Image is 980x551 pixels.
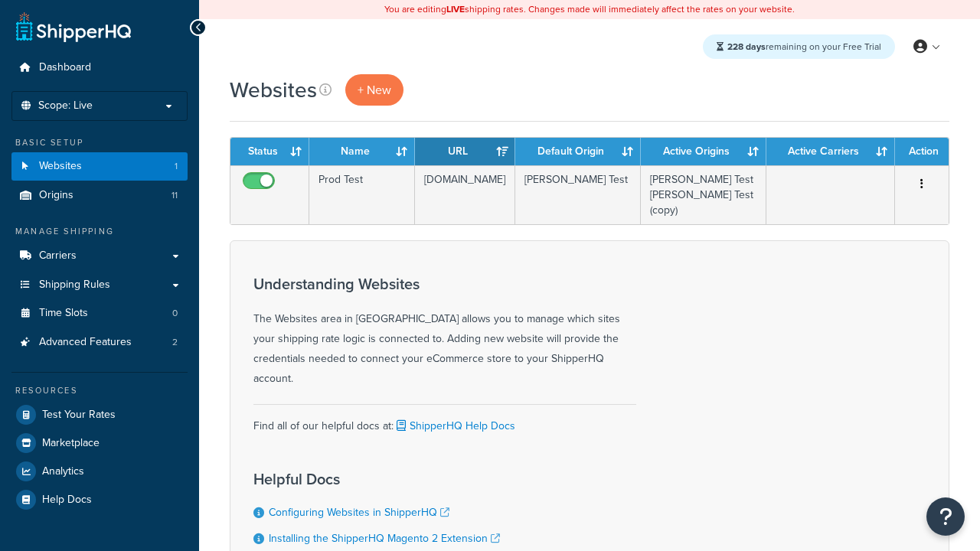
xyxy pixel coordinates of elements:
span: + New [358,81,391,99]
div: remaining on your Free Trial [703,34,895,59]
a: Time Slots 0 [11,299,188,328]
h1: Websites [230,75,317,105]
th: Default Origin: activate to sort column ascending [515,138,641,165]
a: Help Docs [11,486,188,514]
span: Carriers [39,249,77,262]
td: Prod Test [309,165,415,224]
a: Websites 1 [11,152,188,181]
span: 0 [172,307,178,320]
th: URL: activate to sort column ascending [415,138,515,165]
li: Advanced Features [11,328,188,357]
h3: Helpful Docs [253,471,529,487]
td: [DOMAIN_NAME] [415,165,515,224]
a: Analytics [11,458,188,485]
td: [PERSON_NAME] Test [PERSON_NAME] Test (copy) [641,165,766,224]
span: Websites [39,160,82,173]
th: Name: activate to sort column ascending [309,138,415,165]
a: + New [345,74,403,106]
div: Basic Setup [11,136,188,149]
div: The Websites area in [GEOGRAPHIC_DATA] allows you to manage which sites your shipping rate logic ... [253,275,636,389]
a: Advanced Features 2 [11,328,188,357]
th: Active Origins: activate to sort column ascending [641,138,766,165]
a: Dashboard [11,54,188,82]
th: Action [895,138,949,165]
a: Origins 11 [11,181,188,210]
span: Dashboard [39,61,91,74]
h3: Understanding Websites [253,275,636,292]
span: Advanced Features [39,336,132,349]
button: Open Resource Center [926,497,965,536]
strong: 228 days [727,40,766,54]
span: Shipping Rules [39,279,110,292]
li: Websites [11,152,188,181]
div: Manage Shipping [11,225,188,238]
span: Test Your Rates [42,409,116,422]
span: Scope: Live [38,99,93,112]
div: Resources [11,384,188,397]
span: 2 [172,336,178,349]
a: Shipping Rules [11,271,188,299]
a: Carriers [11,242,188,270]
td: [PERSON_NAME] Test [515,165,641,224]
a: Installing the ShipperHQ Magento 2 Extension [269,530,500,546]
span: Analytics [42,465,84,478]
span: Origins [39,189,73,202]
a: Configuring Websites in ShipperHQ [269,504,449,520]
a: Test Your Rates [11,401,188,429]
th: Active Carriers: activate to sort column ascending [766,138,895,165]
span: Marketplace [42,437,100,450]
li: Origins [11,181,188,210]
span: Help Docs [42,494,92,507]
span: 1 [175,160,178,173]
a: ShipperHQ Help Docs [394,418,515,434]
a: ShipperHQ Home [16,11,131,42]
th: Status: activate to sort column ascending [230,138,309,165]
a: Marketplace [11,429,188,457]
span: 11 [171,189,178,202]
li: Time Slots [11,299,188,328]
span: Time Slots [39,307,88,320]
div: Find all of our helpful docs at: [253,404,636,436]
b: LIVE [446,2,465,16]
